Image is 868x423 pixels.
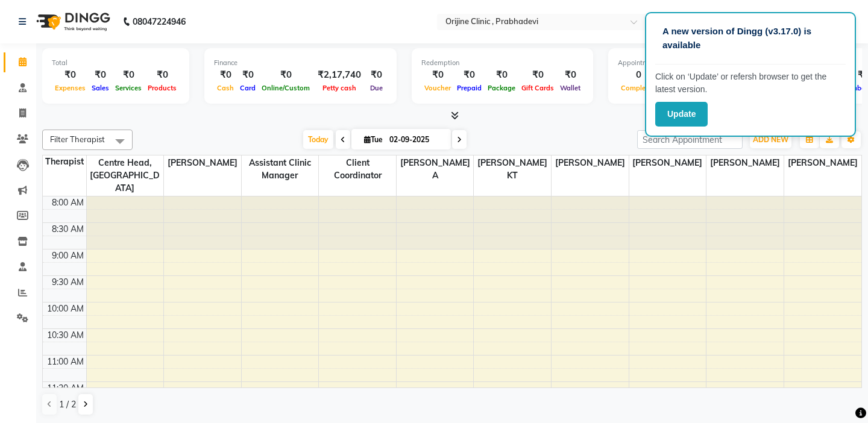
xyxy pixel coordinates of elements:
div: ₹0 [557,68,583,82]
span: Completed [618,84,659,92]
div: ₹0 [518,68,557,82]
div: ₹0 [145,68,180,82]
span: Petty cash [319,84,359,92]
div: Total [52,58,180,68]
button: Update [655,102,708,127]
p: A new version of Dingg (v3.17.0) is available [662,25,838,52]
span: [PERSON_NAME] [629,155,706,171]
div: 9:30 AM [49,276,86,289]
b: 08047224946 [133,5,186,39]
span: Expenses [52,84,89,92]
div: 11:30 AM [45,382,86,395]
div: ₹0 [112,68,145,82]
span: Card [237,84,259,92]
span: Online/Custom [259,84,313,92]
span: [PERSON_NAME] [552,155,629,171]
span: [PERSON_NAME] KT [474,155,551,183]
span: Tue [361,135,386,144]
span: Wallet [557,84,583,92]
div: 11:00 AM [45,356,86,368]
div: ₹0 [485,68,518,82]
span: Voucher [421,84,454,92]
span: Sales [89,84,112,92]
span: Filter Therapist [50,134,105,144]
span: Client Coordinator [319,155,396,183]
span: Today [303,130,333,149]
span: Gift Cards [518,84,557,92]
span: Centre Head,[GEOGRAPHIC_DATA] [87,155,164,196]
div: ₹2,17,740 [313,68,366,82]
div: ₹0 [366,68,387,82]
span: Assistant Clinic Manager [242,155,319,183]
div: 9:00 AM [49,249,86,262]
span: [PERSON_NAME] [706,155,784,171]
span: Cash [214,84,237,92]
span: Products [145,84,180,92]
span: 1 / 2 [59,398,76,411]
div: 8:30 AM [49,223,86,236]
div: 10:30 AM [45,329,86,342]
div: 8:00 AM [49,196,86,209]
button: ADD NEW [750,131,791,148]
img: logo [31,5,113,39]
div: Therapist [43,155,86,168]
input: 2025-09-02 [386,131,446,149]
div: Appointment [618,58,767,68]
div: ₹0 [89,68,112,82]
div: ₹0 [421,68,454,82]
p: Click on ‘Update’ or refersh browser to get the latest version. [655,70,846,96]
div: ₹0 [52,68,89,82]
div: 10:00 AM [45,302,86,315]
div: Finance [214,58,387,68]
span: Prepaid [454,84,485,92]
div: ₹0 [454,68,485,82]
div: ₹0 [214,68,237,82]
span: [PERSON_NAME] [164,155,241,171]
div: ₹0 [259,68,313,82]
span: Package [485,84,518,92]
span: Due [367,84,386,92]
div: 0 [618,68,659,82]
div: Redemption [421,58,583,68]
span: [PERSON_NAME] A [397,155,474,183]
div: ₹0 [237,68,259,82]
span: Services [112,84,145,92]
input: Search Appointment [637,130,743,149]
span: ADD NEW [753,135,788,144]
span: [PERSON_NAME] [784,155,861,171]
